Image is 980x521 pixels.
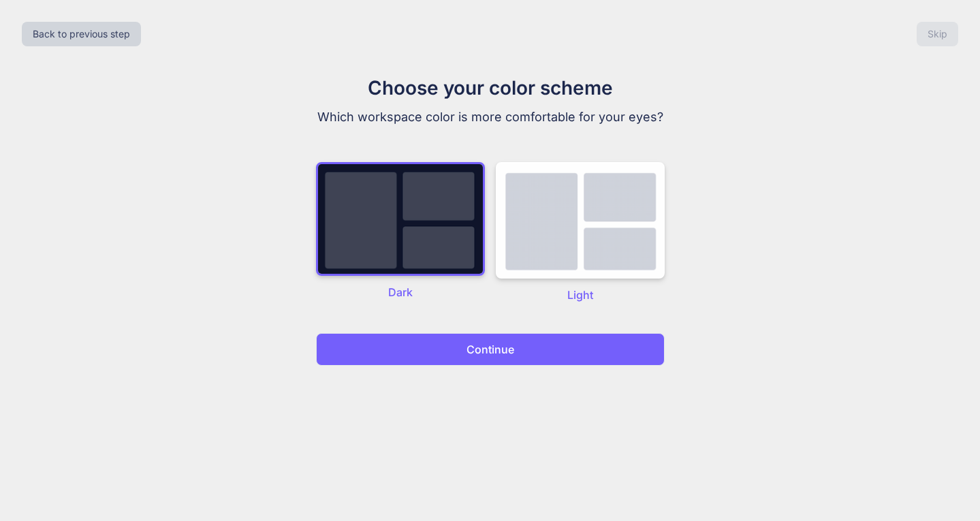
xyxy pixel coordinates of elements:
button: Continue [316,333,665,366]
p: Continue [467,341,514,358]
button: Back to previous step [22,22,141,46]
img: dark [496,162,665,279]
h1: Choose your color scheme [262,74,719,102]
p: Dark [316,284,485,300]
button: Skip [917,22,958,46]
p: Which workspace color is more comfortable for your eyes? [262,108,719,127]
img: dark [316,162,485,276]
p: Light [496,287,665,303]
